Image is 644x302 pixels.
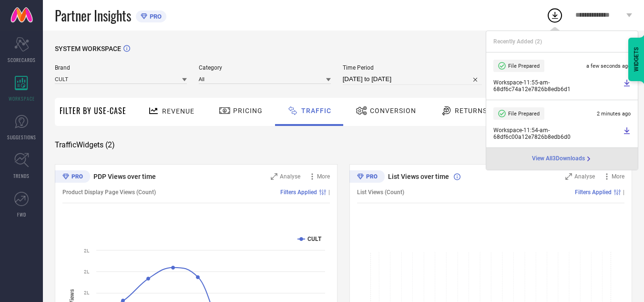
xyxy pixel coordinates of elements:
[493,127,621,140] span: Workspace - 11:54-am - 68df6c00a12e7826b8edb6d0
[328,189,330,196] span: |
[55,45,121,52] span: SYSTEM WORKSPACE
[574,173,595,180] span: Analyse
[623,189,624,196] span: |
[508,111,540,117] span: File Prepared
[233,107,263,115] span: Pricing
[349,170,385,185] div: Premium
[612,173,624,180] span: More
[575,189,612,196] span: Filters Applied
[546,7,563,24] div: Open download list
[370,107,416,115] span: Conversion
[93,173,156,180] span: PDP Views over time
[565,173,572,180] svg: Zoom
[317,173,330,180] span: More
[343,73,482,85] input: Select time period
[280,173,300,180] span: Analyse
[623,79,631,93] a: Download
[343,64,482,71] span: Time Period
[508,63,540,69] span: File Prepared
[357,189,404,196] span: List Views (Count)
[84,269,90,274] text: 2L
[147,13,162,20] span: PRO
[9,95,35,102] span: WORKSPACE
[84,290,90,295] text: 2L
[199,64,331,71] span: Category
[8,56,36,63] span: SCORECARDS
[271,173,277,180] svg: Zoom
[307,236,322,242] text: CULT
[597,111,631,117] span: 2 minutes ago
[493,38,542,45] span: Recently Added ( 2 )
[455,107,487,115] span: Returns
[162,107,194,115] span: Revenue
[532,155,593,163] div: Open download page
[586,63,631,69] span: a few seconds ago
[388,173,449,180] span: List Views over time
[623,127,631,140] a: Download
[280,189,317,196] span: Filters Applied
[55,140,115,150] span: Traffic Widgets ( 2 )
[55,170,90,185] div: Premium
[493,79,621,93] span: Workspace - 11:55-am - 68df6c74a12e7826b8edb6d1
[84,248,90,253] text: 2L
[55,64,187,71] span: Brand
[13,172,30,179] span: TRENDS
[60,105,126,116] span: Filter By Use-Case
[7,134,36,141] span: SUGGESTIONS
[62,189,156,196] span: Product Display Page Views (Count)
[17,211,26,218] span: FWD
[532,155,593,163] a: View All3Downloads
[55,6,131,25] span: Partner Insights
[301,107,331,115] span: Traffic
[532,155,585,163] span: View All 3 Downloads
